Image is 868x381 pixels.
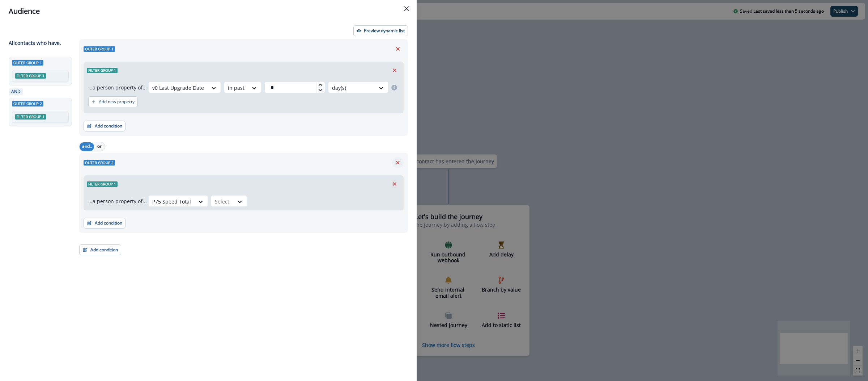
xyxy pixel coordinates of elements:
[12,60,43,66] span: Outer group 1
[84,160,115,166] span: Outer group 2
[88,84,147,91] p: ...a person property of...
[87,181,118,187] span: Filter group 1
[10,88,22,95] p: AND
[99,99,135,104] p: Add new property
[9,39,61,47] p: All contact s who have,
[84,121,125,131] button: Add condition
[9,6,408,17] div: Audience
[392,43,404,54] button: Remove
[401,3,412,14] button: Close
[88,96,138,107] button: Add new property
[389,179,400,189] button: Remove
[353,25,408,36] button: Preview dynamic list
[392,157,404,168] button: Remove
[15,73,46,79] span: Filter group 1
[87,68,118,73] span: Filter group 1
[15,114,46,120] span: Filter group 1
[84,46,115,52] span: Outer group 1
[12,101,43,106] span: Outer group 2
[80,142,94,151] button: and..
[94,142,105,151] button: or
[389,65,400,76] button: Remove
[79,244,121,255] button: Add condition
[364,28,405,33] p: Preview dynamic list
[88,197,147,205] p: ...a person property of...
[84,218,125,229] button: Add condition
